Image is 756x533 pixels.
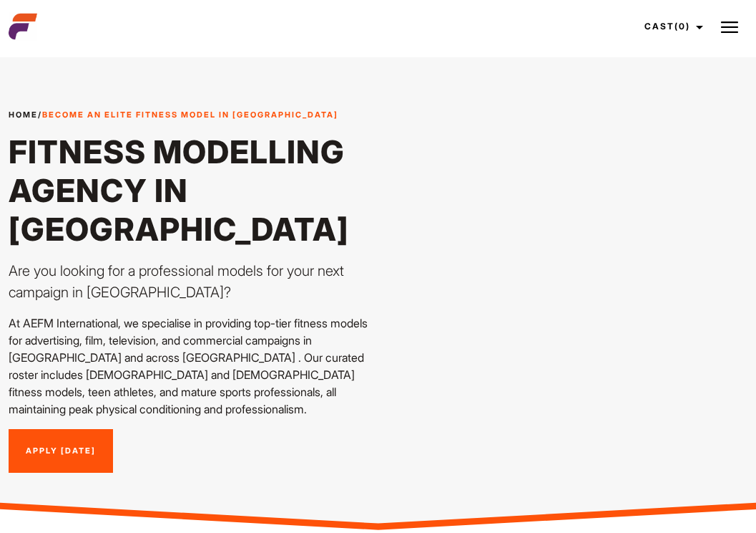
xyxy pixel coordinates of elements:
[9,260,370,303] p: Are you looking for a professional models for your next campaign in [GEOGRAPHIC_DATA]?
[632,7,712,46] a: Cast(0)
[9,133,370,249] h1: Fitness Modelling Agency in [GEOGRAPHIC_DATA]
[9,12,37,41] img: cropped-aefm-brand-fav-22-square.png
[721,19,738,36] img: Burger icon
[9,109,338,121] span: /
[9,110,38,120] a: Home
[9,314,370,418] p: At AEFM International, we specialise in providing top-tier fitness models for advertising, film, ...
[9,429,113,474] a: Apply [DATE]
[674,21,690,32] span: (0)
[42,110,338,120] strong: Become an Elite Fitness Model in [GEOGRAPHIC_DATA]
